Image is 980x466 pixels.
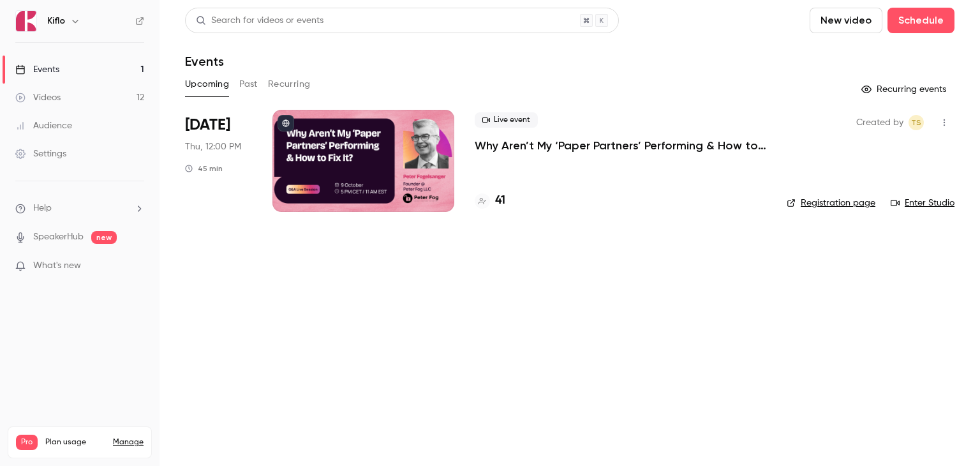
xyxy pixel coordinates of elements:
h6: Kiflo [47,15,65,27]
div: Oct 9 Thu, 5:00 PM (Europe/Rome) [185,110,252,212]
div: Videos [15,91,61,104]
a: Why Aren’t My ‘Paper Partners’ Performing & How to Fix It? [475,138,766,153]
span: Created by [856,115,903,130]
div: Settings [15,147,66,160]
a: Registration page [787,197,875,209]
button: Schedule [887,8,954,33]
span: TS [911,115,921,130]
button: Recurring events [856,79,954,100]
span: Live event [475,112,538,128]
div: Events [15,63,59,76]
a: 41 [475,192,505,209]
a: Enter Studio [891,197,954,209]
div: Audience [15,119,72,132]
iframe: Noticeable Trigger [129,260,144,272]
h1: Events [185,54,224,69]
a: Manage [113,437,144,447]
button: Past [239,74,258,94]
span: Tomica Stojanovikj [909,115,924,130]
span: Help [33,202,52,215]
a: SpeakerHub [33,230,84,244]
span: What's new [33,259,81,273]
span: Thu, 12:00 PM [185,140,241,153]
span: [DATE] [185,115,230,135]
button: Recurring [268,74,311,94]
img: Kiflo [16,11,36,31]
span: Pro [16,435,38,450]
button: New video [810,8,882,33]
span: new [91,231,117,244]
div: Search for videos or events [196,14,323,27]
span: Plan usage [45,437,105,447]
h4: 41 [495,192,505,209]
li: help-dropdown-opener [15,202,144,215]
button: Upcoming [185,74,229,94]
div: 45 min [185,163,223,174]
